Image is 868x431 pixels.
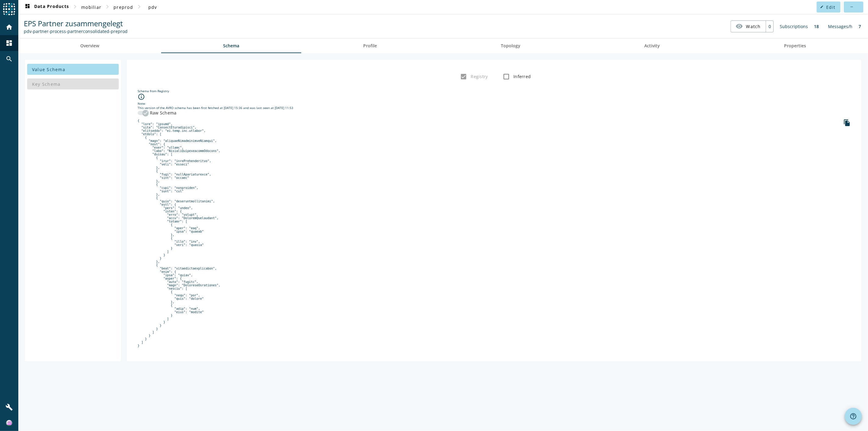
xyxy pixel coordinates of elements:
div: 0 [766,21,773,32]
mat-icon: dashboard [24,3,31,11]
div: 18 [811,20,822,32]
div: Subscriptions [777,20,811,32]
mat-icon: more_horiz [850,5,853,9]
mat-icon: home [5,24,13,31]
label: Raw Schema [149,110,177,116]
pre: { "lore": "ipsumd", "sita": "ConsectEturadipisci", "elitseddo": "ei.temp.inc.utlabor", "etdolo": ... [138,119,851,347]
span: EPS Partner zusammengelegt [24,18,123,28]
mat-icon: visibility [736,23,743,30]
div: Kafka Topic: pdv-partner-process-partnerconsolidated-preprod [24,28,128,34]
span: Schema [223,44,239,48]
span: Watch [746,21,761,32]
mat-icon: help_outline [850,413,857,420]
mat-icon: chevron_right [104,3,111,10]
div: Note: [138,101,851,106]
img: spoud-logo.svg [3,3,15,15]
button: Watch [731,21,766,32]
span: preprod [114,4,133,10]
mat-icon: dashboard [5,39,13,47]
span: Data Products [24,3,69,11]
mat-icon: build [5,404,13,411]
label: Inferred [512,74,531,80]
button: Data Products [21,2,71,13]
mat-icon: chevron_right [71,3,79,10]
mat-icon: edit [820,5,824,9]
span: Edit [826,4,836,10]
span: Properties [784,44,806,48]
div: Schema from Registry [138,89,851,93]
i: info_outline [138,93,145,100]
i: file_copy [843,119,851,126]
span: Value Schema [32,67,65,72]
button: mobiliar [79,2,104,13]
span: Profile [363,44,377,48]
img: ce950ecd0e1bab489e5942bdff878568 [6,420,12,426]
div: 7 [855,20,864,32]
span: Activity [645,44,660,48]
button: pdv [143,2,162,13]
button: preprod [111,2,136,13]
span: Overview [80,44,99,48]
div: This version of the AVRO schema has been first fetched at [DATE] 15:36 and was last seen at [DATE... [138,106,851,110]
mat-icon: search [5,55,13,63]
mat-icon: chevron_right [136,3,143,10]
span: pdv [148,4,157,10]
div: Messages/h [825,20,855,32]
button: Edit [817,2,841,13]
span: mobiliar [81,4,101,10]
button: Value Schema [27,64,119,75]
span: Topology [501,44,521,48]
